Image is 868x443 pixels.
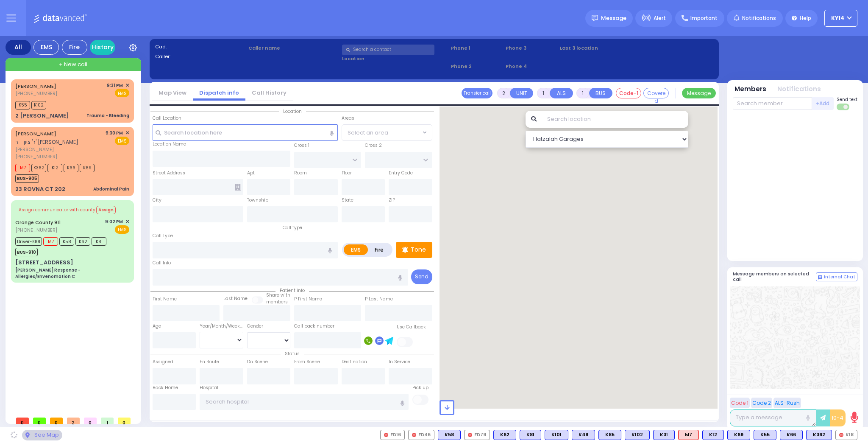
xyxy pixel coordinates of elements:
[780,430,803,440] div: BLS
[294,296,322,303] label: P First Name
[560,45,637,52] label: Last 3 location
[598,430,621,440] div: K85
[200,394,409,410] input: Search hospital
[101,418,114,424] span: 1
[90,40,115,55] a: History
[107,82,123,89] span: 9:31 PM
[572,430,595,440] div: K49
[279,108,306,115] span: Location
[806,430,832,440] div: K362
[67,418,80,424] span: 2
[15,138,78,146] span: ר' ציון - ר' [PERSON_NAME]
[15,112,69,120] div: 2 [PERSON_NAME]
[6,40,31,55] div: All
[412,433,416,437] img: red-radio-icon.svg
[247,359,268,365] label: On Scene
[342,115,354,122] label: Areas
[643,88,669,98] button: Covered
[31,164,46,172] span: K362
[365,296,393,303] label: P Last Name
[105,219,123,225] span: 9:02 PM
[153,323,161,330] label: Age
[344,244,368,255] label: EMS
[15,174,39,183] span: BUS-905
[15,101,30,109] span: K55
[43,237,58,246] span: M7
[411,245,426,254] p: Tone
[115,89,129,97] span: EMS
[106,130,123,136] span: 9:30 PM
[247,323,263,330] label: Gender
[15,185,65,193] div: 23 ROVNA CT 202
[397,324,426,331] label: Use Callback
[824,10,857,27] button: KY14
[342,45,434,55] input: Search a contact
[115,137,129,145] span: EMS
[754,430,776,440] div: K55
[155,53,246,60] label: Caller:
[15,146,103,153] span: [PERSON_NAME]
[15,153,57,160] span: [PHONE_NUMBER]
[625,430,650,440] div: BLS
[153,296,177,303] label: First Name
[153,233,173,239] label: Call Type
[734,84,766,94] button: Members
[545,430,568,440] div: K101
[510,88,533,98] button: UNIT
[15,130,56,137] a: [PERSON_NAME]
[412,384,428,391] label: Pick up
[389,170,413,177] label: Entry Code
[653,430,675,440] div: BLS
[342,170,352,177] label: Floor
[96,206,116,214] button: Assign
[835,430,857,440] div: K18
[125,82,129,89] span: ✕
[15,227,57,233] span: [PHONE_NUMBER]
[47,164,62,172] span: K12
[682,88,716,98] button: Message
[818,275,822,280] img: comment-alt.png
[678,430,699,440] div: ALS
[33,13,90,23] img: Logo
[506,45,557,52] span: Phone 3
[384,433,388,437] img: red-radio-icon.svg
[773,398,801,408] button: ALS-Rush
[64,164,78,172] span: K66
[451,45,503,52] span: Phone 1
[15,248,38,256] span: BUS-910
[438,430,461,440] div: BLS
[50,418,63,424] span: 0
[839,433,843,437] img: red-radio-icon.svg
[678,430,699,440] div: M7
[389,197,395,204] label: ZIP
[727,430,750,440] div: K69
[278,224,306,231] span: Call type
[493,430,516,440] div: BLS
[572,430,595,440] div: BLS
[520,430,541,440] div: K81
[118,418,131,424] span: 0
[153,124,338,140] input: Search location here
[742,14,776,22] span: Notifications
[153,197,161,204] label: City
[589,88,612,98] button: BUS
[266,292,290,298] small: Share with
[389,359,410,365] label: In Service
[15,90,57,97] span: [PHONE_NUMBER]
[411,269,432,284] button: Send
[193,89,245,97] a: Dispatch info
[342,55,448,62] label: Location
[152,89,193,97] a: Map View
[780,430,803,440] div: K66
[754,430,776,440] div: BLS
[153,141,186,148] label: Location Name
[367,244,391,255] label: Fire
[733,97,812,110] input: Search member
[235,184,241,191] span: Other building occupants
[15,267,129,280] div: [PERSON_NAME] Response - Allergies/Envenomation C
[22,430,62,440] div: See map
[125,218,129,225] span: ✕
[598,430,621,440] div: BLS
[468,433,472,437] img: red-radio-icon.svg
[19,207,95,213] span: Assign communicator with county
